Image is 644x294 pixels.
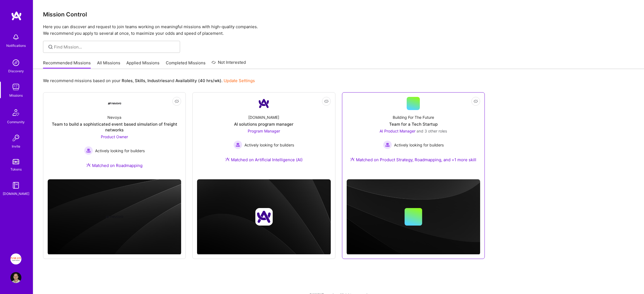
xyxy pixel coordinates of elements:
i: icon EyeClosed [175,99,179,103]
img: Actively looking for builders [233,140,242,149]
div: Matched on Artificial Intelligence (AI) [225,157,303,163]
a: Completed Missions [166,60,206,69]
img: tokens [13,159,19,164]
a: Company Logo[DOMAIN_NAME]AI solutions program managerProgram Manager Actively looking for builder... [197,97,330,174]
div: Team for a Tech Startup [389,121,438,127]
span: Product Owner [101,134,128,139]
i: icon SearchGrey [47,44,54,50]
img: Company logo [106,208,123,226]
img: Company Logo [108,102,121,105]
a: User Avatar [9,272,23,283]
div: Community [7,119,25,125]
input: Find Mission... [54,44,176,50]
div: Missions [9,93,23,98]
img: Community [9,106,22,119]
img: teamwork [10,82,21,93]
div: Notifications [6,43,26,48]
div: AI solutions program manager [234,121,293,127]
div: Invite [12,143,20,149]
div: Team to build a sophisticated event based simulation of freight networks [48,121,181,133]
i: icon EyeClosed [324,99,329,103]
i: icon EyeClosed [474,99,478,103]
img: Insight Partners: Data & AI - Sourcing [10,253,21,264]
a: Insight Partners: Data & AI - Sourcing [9,253,23,264]
span: and 3 other roles [417,129,447,133]
img: cover [347,179,480,255]
b: Availability (40 hrs/wk) [175,78,221,83]
a: Update Settings [224,78,255,83]
h3: Mission Control [43,11,634,18]
img: Ateam Purple Icon [350,157,355,162]
div: Matched on Roadmapping [86,163,143,168]
a: Building For The FutureTeam for a Tech StartupAI Product Manager and 3 other rolesActively lookin... [347,97,480,174]
img: Company logo [255,208,273,226]
span: Actively looking for builders [394,142,444,148]
div: [DOMAIN_NAME] [248,114,279,120]
div: Matched on Product Strategy, Roadmapping, and +1 more skill [350,157,476,163]
img: Company Logo [257,97,270,110]
div: Tokens [10,166,22,172]
b: Skills [135,78,145,83]
img: bell [10,32,21,43]
p: Here you can discover and request to join teams working on meaningful missions with high-quality ... [43,24,634,37]
img: guide book [10,180,21,191]
img: discovery [10,57,21,68]
a: Applied Missions [126,60,159,69]
img: cover [48,179,181,255]
a: Not Interested [212,59,246,69]
a: Company LogoNevoyaTeam to build a sophisticated event based simulation of freight networksProduct... [48,97,181,175]
img: logo [11,11,22,21]
span: Actively looking for builders [95,148,145,154]
span: Actively looking for builders [244,142,294,148]
div: Discovery [8,68,24,74]
a: Recommended Missions [43,60,91,69]
div: Building For The Future [393,114,434,120]
img: Ateam Purple Icon [86,163,91,167]
img: Ateam Purple Icon [225,157,230,162]
img: Actively looking for builders [84,146,93,155]
img: Invite [10,132,21,143]
img: Actively looking for builders [383,140,392,149]
b: Industries [147,78,167,83]
div: [DOMAIN_NAME] [3,191,29,197]
img: User Avatar [10,272,21,283]
b: Roles [122,78,133,83]
span: AI Product Manager [380,129,415,133]
span: Program Manager [248,129,280,133]
div: Nevoya [107,114,121,120]
p: We recommend missions based on your , , and . [43,78,255,83]
a: All Missions [97,60,120,69]
img: cover [197,179,330,255]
